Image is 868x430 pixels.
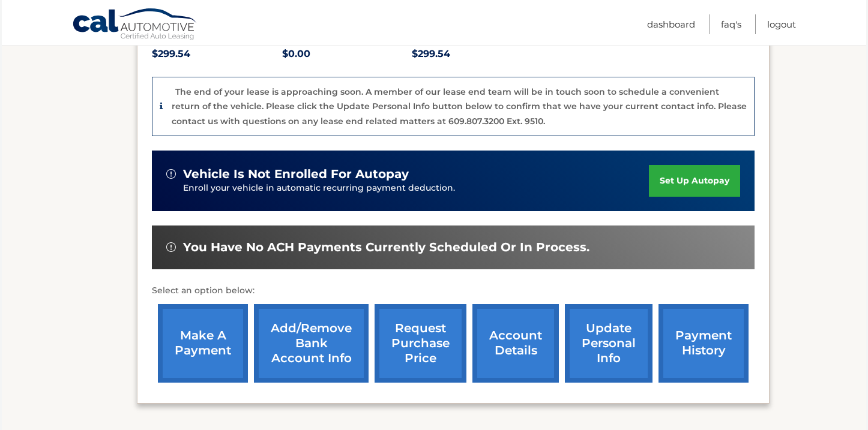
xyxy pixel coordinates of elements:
a: payment history [659,304,749,383]
a: Dashboard [647,14,695,34]
img: alert-white.svg [166,169,176,179]
span: You have no ACH payments currently scheduled or in process. [183,240,589,255]
a: Cal Automotive [72,8,198,43]
p: Enroll your vehicle in automatic recurring payment deduction. [183,182,649,195]
a: Logout [767,14,796,34]
p: $299.54 [152,46,282,62]
a: FAQ's [721,14,741,34]
span: vehicle is not enrolled for autopay [183,167,409,182]
a: update personal info [565,304,653,383]
a: request purchase price [375,304,466,383]
a: account details [472,304,559,383]
p: $299.54 [412,46,542,62]
a: Add/Remove bank account info [254,304,369,383]
a: make a payment [158,304,248,383]
p: $0.00 [282,46,412,62]
p: Select an option below: [152,284,755,298]
a: set up autopay [649,165,740,197]
img: alert-white.svg [166,242,176,252]
p: The end of your lease is approaching soon. A member of our lease end team will be in touch soon t... [172,86,747,127]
